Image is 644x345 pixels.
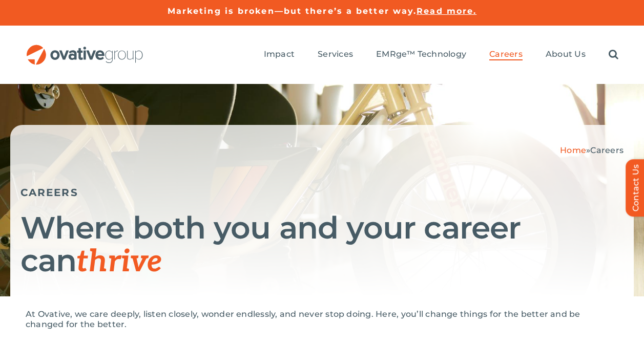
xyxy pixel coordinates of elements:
span: About Us [546,49,586,59]
span: Impact [264,49,295,59]
span: EMRge™ Technology [376,49,466,59]
a: EMRge™ Technology [376,49,466,60]
a: Read more. [417,6,476,16]
span: Careers [489,49,523,59]
a: OG_Full_horizontal_RGB [26,44,144,53]
p: At Ovative, we care deeply, listen closely, wonder endlessly, and never stop doing. Here, you’ll ... [26,309,618,330]
h1: Where both you and your career can [20,211,624,278]
span: Careers [590,145,624,155]
a: Careers [489,49,523,60]
a: About Us [546,49,586,60]
span: Services [318,49,353,59]
h5: CAREERS [20,186,624,199]
span: thrive [76,244,162,281]
nav: Menu [264,38,618,71]
a: Search [609,49,618,60]
a: Home [560,145,586,155]
span: » [560,145,624,155]
a: Services [318,49,353,60]
a: Impact [264,49,295,60]
a: Marketing is broken—but there’s a better way. [168,6,417,16]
